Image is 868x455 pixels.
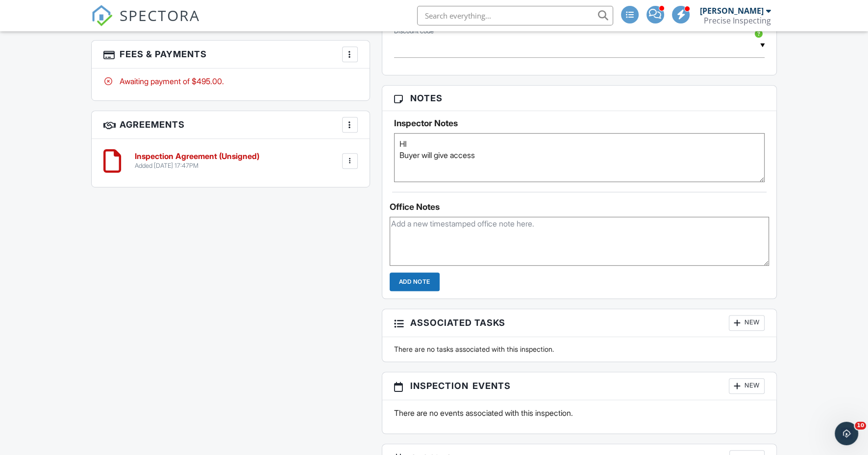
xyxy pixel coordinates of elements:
div: There are no tasks associated with this inspection. [388,344,771,354]
span: Inspection [410,379,469,392]
span: SPECTORA [120,5,200,25]
div: New [729,378,765,394]
p: There are no events associated with this inspection. [394,408,765,418]
span: 10 [855,422,866,430]
h3: Fees & Payments [92,41,370,68]
img: The Best Home Inspection Software - Spectora [91,5,113,26]
div: Precise Inspecting [704,16,771,25]
h5: Inspector Notes [394,118,765,128]
label: Discount code [394,27,434,36]
h6: Inspection Agreement (Unsigned) [135,152,259,161]
div: [PERSON_NAME] [700,6,764,16]
div: Awaiting payment of $495.00. [103,76,358,87]
div: Added [DATE] 17:47PM [135,162,259,170]
div: New [729,315,765,331]
a: Inspection Agreement (Unsigned) Added [DATE] 17:47PM [135,152,259,169]
a: SPECTORA [91,13,200,34]
input: Search everything... [417,6,613,25]
iframe: Intercom live chat [835,422,858,445]
div: Office Notes [390,202,769,212]
input: Add Note [390,273,440,291]
span: Events [472,379,511,392]
span: Associated Tasks [410,316,505,329]
h3: Agreements [92,111,370,139]
h3: Notes [382,86,777,111]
